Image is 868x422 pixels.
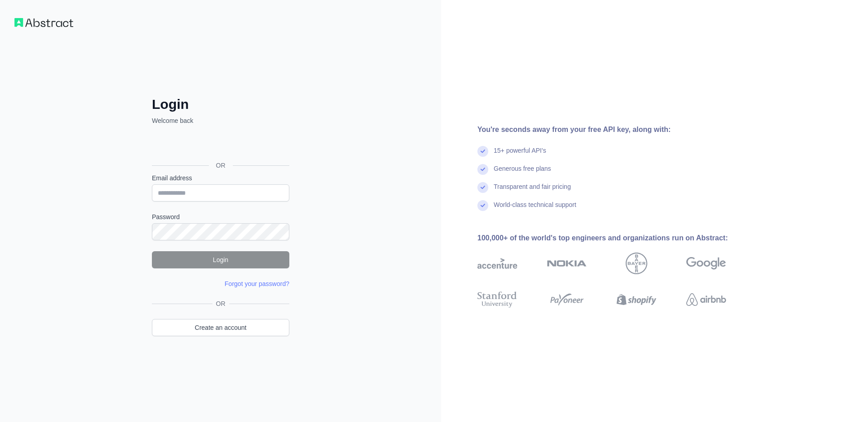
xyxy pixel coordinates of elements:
[152,319,289,336] a: Create an account
[14,18,73,27] img: Workflow
[477,253,517,274] img: accenture
[477,290,517,309] img: stanford university
[547,290,587,309] img: payoneer
[477,146,488,157] img: check mark
[494,164,551,182] div: Generous free plans
[477,182,488,193] img: check mark
[209,161,233,170] span: OR
[477,124,755,135] div: You're seconds away from your free API key, along with:
[152,173,289,183] label: Email address
[686,253,726,274] img: google
[212,299,229,308] span: OR
[494,146,546,164] div: 15+ powerful API's
[494,182,571,200] div: Transparent and fair pricing
[477,164,488,175] img: check mark
[152,116,289,125] p: Welcome back
[152,212,289,221] label: Password
[477,200,488,211] img: check mark
[626,253,647,274] img: bayer
[152,96,289,113] h2: Login
[147,135,292,155] iframe: Sign in with Google Button
[617,290,656,309] img: shopify
[152,251,289,268] button: Login
[494,200,576,218] div: World-class technical support
[547,253,587,274] img: nokia
[686,290,726,309] img: airbnb
[477,233,755,244] div: 100,000+ of the world's top engineers and organizations run on Abstract:
[225,280,289,287] a: Forgot your password?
